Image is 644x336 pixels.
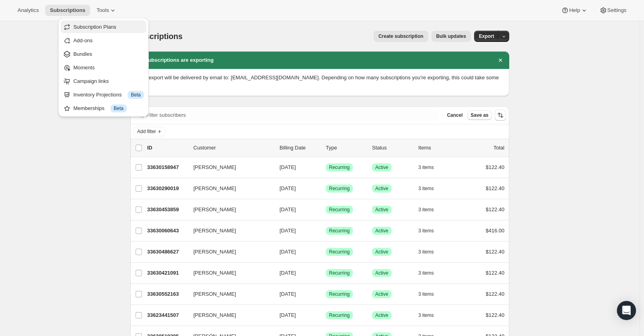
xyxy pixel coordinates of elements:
button: [PERSON_NAME] [189,161,268,174]
span: [DATE] [280,206,296,212]
button: Export [474,31,499,42]
span: 3 items [418,185,434,192]
button: [PERSON_NAME] [189,288,268,301]
span: Recurring [329,164,350,171]
span: Recurring [329,249,350,255]
button: 3 items [418,225,443,236]
span: 3 items [418,206,434,213]
span: Add-ons [73,37,93,43]
button: 3 items [418,289,443,300]
span: $122.40 [486,185,504,191]
p: Customer [193,144,273,152]
span: Active [375,312,388,318]
span: Campaign links [73,78,109,84]
span: Beta [131,92,141,98]
span: [PERSON_NAME] [193,290,236,298]
span: Recurring [329,206,350,213]
span: Analytics [18,7,39,14]
span: Bundles [73,51,92,57]
span: Active [375,185,388,192]
span: Recurring [329,185,350,192]
p: Billing Date [280,144,319,152]
span: $122.40 [486,206,504,212]
span: [DATE] [280,312,296,318]
span: Export [479,33,494,39]
span: [DATE] [280,164,296,170]
span: Active [375,206,388,213]
button: Inventory Projections [61,88,146,101]
span: Settings [607,7,626,14]
p: 33623441507 [147,311,187,319]
span: Active [375,228,388,234]
span: Active [375,270,388,276]
span: Your export will be delivered by email to: [EMAIL_ADDRESS][DOMAIN_NAME]. Depending on how many su... [137,75,499,88]
span: [DATE] [280,228,296,234]
span: [PERSON_NAME] [193,185,236,193]
span: Active [375,164,388,171]
span: Subscriptions [130,32,183,41]
span: [DATE] [280,270,296,276]
button: [PERSON_NAME] [189,309,268,322]
div: 33630453859[PERSON_NAME][DATE]SuccessRecurringSuccessActive3 items$122.40 [147,204,504,215]
button: [PERSON_NAME] [189,224,268,237]
p: Status [372,144,412,152]
span: Save as [471,112,488,118]
span: [PERSON_NAME] [193,206,236,214]
div: Items [418,144,458,152]
button: Settings [595,5,631,16]
span: $122.40 [486,270,504,276]
span: Tools [97,7,109,14]
span: Help [569,7,580,14]
span: [DATE] [280,249,296,255]
span: Active [375,291,388,297]
p: Total [494,144,504,152]
span: Active [375,249,388,255]
span: 3 items [418,291,434,297]
button: Tools [92,5,122,16]
span: [PERSON_NAME] [193,163,236,171]
input: Filter subscribers [146,110,439,121]
span: [PERSON_NAME] [193,269,236,277]
span: Recurring [329,312,350,318]
div: Inventory Projections [73,91,144,99]
button: Memberships [61,102,146,114]
span: 3 items [418,249,434,255]
p: 33630486627 [147,248,187,256]
button: [PERSON_NAME] [189,267,268,279]
span: Recurring [329,270,350,276]
span: Add filter [137,128,156,135]
button: 3 items [418,183,443,194]
div: 33630060643[PERSON_NAME][DATE]SuccessRecurringSuccessActive3 items$416.00 [147,225,504,236]
span: Subscription Plans [73,24,116,30]
button: Campaign links [61,75,146,87]
button: Cancel [444,110,466,120]
p: 33630453859 [147,206,187,214]
div: 33630486627[PERSON_NAME][DATE]SuccessRecurringSuccessActive3 items$122.40 [147,246,504,257]
span: 3 items [418,312,434,318]
p: 33630552163 [147,290,187,298]
p: 33630290019 [147,185,187,193]
span: 3 items [418,164,434,171]
span: Create subscription [378,33,423,39]
button: Bulk updates [431,31,471,42]
button: Sort the results [495,110,506,121]
p: 33630060643 [147,227,187,235]
h2: Subscriptions are exporting [145,56,214,64]
div: 33630552163[PERSON_NAME][DATE]SuccessRecurringSuccessActive3 items$122.40 [147,289,504,300]
button: Save as [467,110,492,120]
button: Subscriptions [45,5,90,16]
span: [PERSON_NAME] [193,248,236,256]
p: 33630421091 [147,269,187,277]
span: [DATE] [280,185,296,191]
button: Analytics [13,5,43,16]
button: [PERSON_NAME] [189,182,268,195]
div: 33630421091[PERSON_NAME][DATE]SuccessRecurringSuccessActive3 items$122.40 [147,267,504,279]
button: 3 items [418,162,443,173]
div: 33630290019[PERSON_NAME][DATE]SuccessRecurringSuccessActive3 items$122.40 [147,183,504,194]
span: 3 items [418,228,434,234]
button: Help [556,5,593,16]
p: ID [147,144,187,152]
span: 3 items [418,270,434,276]
span: $416.00 [486,228,504,234]
span: [PERSON_NAME] [193,311,236,319]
